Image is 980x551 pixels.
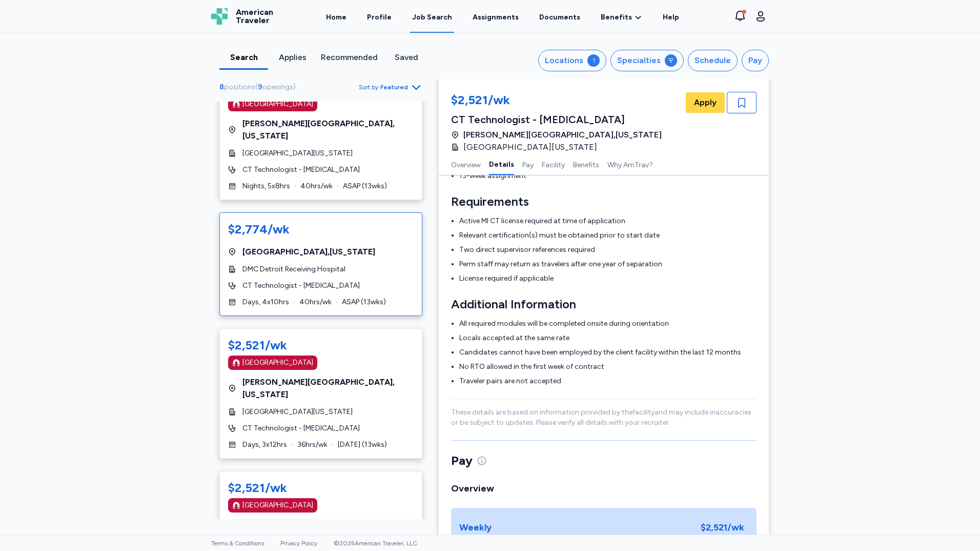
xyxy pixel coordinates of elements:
li: Traveler pairs are not accepted [459,376,757,386]
li: Active MI CT license required at time of application [459,216,757,226]
li: Two direct supervisor references required [459,245,757,255]
h3: Requirements [451,193,757,210]
li: Perm staff may return as travelers after one year of separation [459,259,757,269]
button: Why AmTrav? [607,153,653,175]
span: [PERSON_NAME][GEOGRAPHIC_DATA] , [US_STATE] [242,519,414,543]
span: Pay [451,452,473,469]
span: positions [224,83,255,91]
span: Benefits [601,12,632,23]
span: DMC Detroit Receiving Hospital [242,264,345,274]
h3: Additional Information [451,296,757,312]
span: American Traveler [236,8,273,25]
span: [PERSON_NAME][GEOGRAPHIC_DATA] , [US_STATE] [242,376,414,401]
span: 36 hrs/wk [297,440,328,450]
div: Specialties [617,54,661,67]
div: Locations [545,54,583,67]
span: openings [262,83,293,91]
button: Pay [522,153,534,175]
a: Privacy Policy [280,540,317,547]
button: Facility [542,153,565,175]
div: Job Search [412,12,452,23]
span: Featured [380,83,408,91]
span: CT Technologist - [MEDICAL_DATA] [242,281,360,291]
span: Nights, 5x8hrs [242,181,290,191]
span: Apply [694,96,717,109]
span: © 2025 American Traveler, LLC [334,540,417,547]
span: [GEOGRAPHIC_DATA][US_STATE] [463,141,597,153]
button: Pay [742,50,769,71]
li: Locals accepted at the same rate [459,333,757,343]
p: These details are based on information provided by the facility and may include inaccuracies or b... [451,407,757,428]
button: Schedule [688,50,738,71]
div: $2,521 /wk [697,516,748,539]
div: $2,521/wk [228,480,287,496]
button: Overview [451,153,481,175]
button: Sort byFeatured [359,81,422,93]
a: Benefits [601,12,642,23]
button: Specialties [610,50,684,71]
span: ASAP ( 13 wks) [342,297,386,307]
li: Relevant certification(s) must be obtained prior to start date [459,230,757,241]
img: Logo [211,8,228,25]
button: Benefits [573,153,599,175]
span: Days, 4x10hrs [242,297,289,307]
span: CT Technologist - [MEDICAL_DATA] [242,165,360,175]
span: [GEOGRAPHIC_DATA][US_STATE] [242,148,353,159]
button: Locations1 [538,50,606,71]
button: Details [489,153,514,175]
li: License required if applicable [459,273,757,284]
div: Schedule [695,54,731,67]
span: 9 [258,83,262,91]
div: $2,521/wk [451,92,662,110]
div: Applies [272,51,313,64]
span: CT Technologist - [MEDICAL_DATA] [242,423,360,434]
span: [DATE] ( 13 wks) [338,440,387,450]
span: [GEOGRAPHIC_DATA][US_STATE] [242,407,353,417]
div: 1 [587,54,600,67]
div: $2,774/wk [228,221,290,238]
span: Sort by [359,83,378,91]
span: 40 hrs/wk [299,297,332,307]
li: Candidates cannot have been employed by the client facility within the last 12 months [459,347,757,358]
div: Overview [451,481,757,496]
span: 8 [219,83,224,91]
span: Days, 3x12hrs [242,440,287,450]
div: ( ) [219,82,300,92]
span: [PERSON_NAME][GEOGRAPHIC_DATA] , [US_STATE] [463,129,662,141]
button: Apply [686,92,725,113]
div: Recommended [321,51,378,64]
li: 13-week assignment [459,171,757,181]
span: [GEOGRAPHIC_DATA] , [US_STATE] [242,246,375,258]
div: Weekly [459,520,492,535]
div: $2,521/wk [228,337,287,353]
div: Pay [748,54,762,67]
span: 40 hrs/wk [300,181,333,191]
li: All required modules will be completed onsite during orientation [459,319,757,329]
a: Terms & Conditions [211,540,264,547]
div: [GEOGRAPHIC_DATA] [242,99,313,109]
div: CT Technologist - [MEDICAL_DATA] [451,112,662,127]
div: Saved [386,51,426,64]
span: ASAP ( 13 wks) [343,181,387,191]
div: [GEOGRAPHIC_DATA] [242,500,313,510]
div: Search [223,51,264,64]
a: Job Search [410,1,454,33]
li: No RTO allowed in the first week of contract [459,362,757,372]
span: [PERSON_NAME][GEOGRAPHIC_DATA] , [US_STATE] [242,117,414,142]
div: [GEOGRAPHIC_DATA] [242,358,313,368]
